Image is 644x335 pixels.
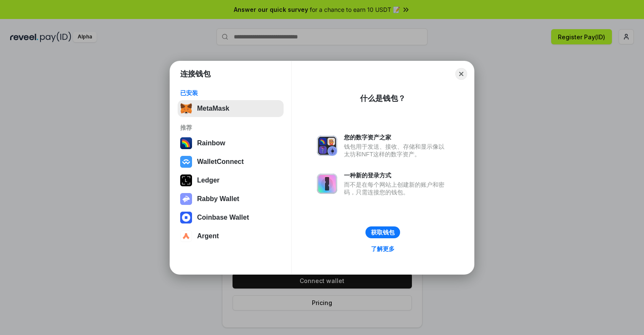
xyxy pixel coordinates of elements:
div: 获取钱包 [371,229,395,236]
div: 您的数字资产之家 [344,133,449,141]
div: WalletConnect [197,158,244,166]
img: svg+xml,%3Csvg%20width%3D%2228%22%20height%3D%2228%22%20viewBox%3D%220%200%2028%2028%22%20fill%3D... [180,156,192,168]
div: 了解更多 [371,245,395,253]
img: svg+xml,%3Csvg%20fill%3D%22none%22%20height%3D%2233%22%20viewBox%3D%220%200%2035%2033%22%20width%... [180,103,192,114]
div: Coinbase Wallet [197,214,249,221]
img: svg+xml,%3Csvg%20xmlns%3D%22http%3A%2F%2Fwww.w3.org%2F2000%2Fsvg%22%20fill%3D%22none%22%20viewBox... [317,174,337,194]
button: WalletConnect [178,153,284,170]
div: 一种新的登录方式 [344,172,449,179]
button: MetaMask [178,100,284,117]
div: 钱包用于发送、接收、存储和显示像以太坊和NFT这样的数字资产。 [344,143,449,158]
div: 已安装 [180,89,281,97]
img: svg+xml,%3Csvg%20xmlns%3D%22http%3A%2F%2Fwww.w3.org%2F2000%2Fsvg%22%20fill%3D%22none%22%20viewBox... [317,136,337,156]
img: svg+xml,%3Csvg%20width%3D%2228%22%20height%3D%2228%22%20viewBox%3D%220%200%2028%2028%22%20fill%3D... [180,230,192,242]
div: MetaMask [197,105,229,112]
button: Ledger [178,172,284,189]
a: 了解更多 [366,243,400,254]
img: svg+xml,%3Csvg%20xmlns%3D%22http%3A%2F%2Fwww.w3.org%2F2000%2Fsvg%22%20width%3D%2228%22%20height%3... [180,174,192,186]
button: Rabby Wallet [178,191,284,207]
button: Coinbase Wallet [178,209,284,226]
button: Argent [178,228,284,245]
button: 获取钱包 [365,226,400,238]
h1: 连接钱包 [180,69,211,79]
img: svg+xml,%3Csvg%20width%3D%2228%22%20height%3D%2228%22%20viewBox%3D%220%200%2028%2028%22%20fill%3D... [180,212,192,223]
div: Ledger [197,177,219,184]
div: 什么是钱包？ [360,93,406,103]
button: Close [455,68,467,80]
div: Argent [197,232,219,240]
button: Rainbow [178,135,284,152]
img: svg+xml,%3Csvg%20width%3D%22120%22%20height%3D%22120%22%20viewBox%3D%220%200%20120%20120%22%20fil... [180,137,192,149]
img: svg+xml,%3Csvg%20xmlns%3D%22http%3A%2F%2Fwww.w3.org%2F2000%2Fsvg%22%20fill%3D%22none%22%20viewBox... [180,193,192,205]
div: 而不是在每个网站上创建新的账户和密码，只需连接您的钱包。 [344,181,449,196]
div: Rainbow [197,139,225,147]
div: Rabby Wallet [197,195,239,203]
div: 推荐 [180,124,281,131]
